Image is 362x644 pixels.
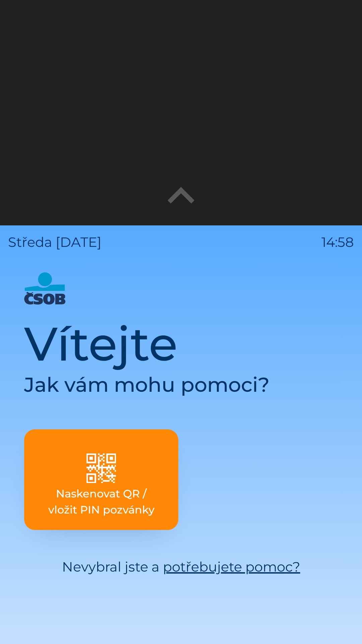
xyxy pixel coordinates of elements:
p: Nevybral jste a [24,557,338,577]
a: potřebujete pomoc? [163,558,300,575]
p: 14:58 [321,232,354,252]
img: Logo [24,272,338,305]
p: Naskenovat QR / vložit PIN pozvánky [40,486,162,518]
p: středa [DATE] [8,232,102,252]
h1: Vítejte [24,315,338,372]
h2: Jak vám mohu pomoci? [24,372,338,397]
button: Naskenovat QR / vložit PIN pozvánky [24,429,178,530]
img: fe5f2bf3-6af0-4982-a98a-3c11f1b756ee.jpg [86,453,116,483]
